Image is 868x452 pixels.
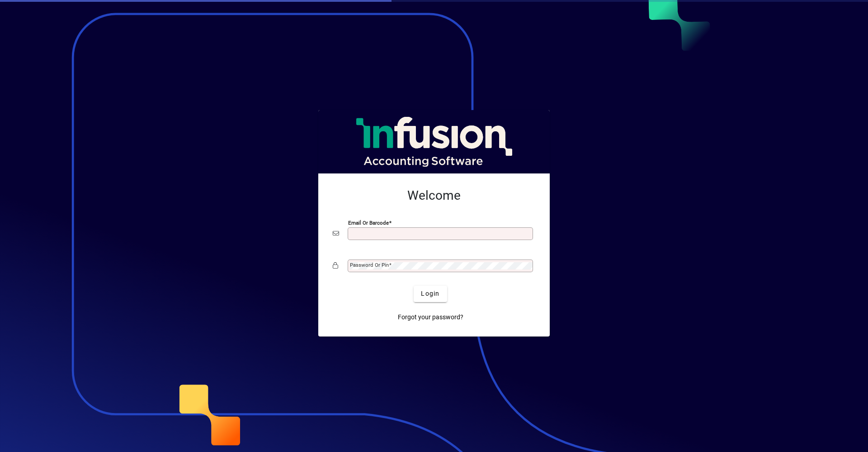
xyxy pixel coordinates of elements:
[421,289,439,298] span: Login
[333,188,535,203] h2: Welcome
[348,219,389,226] mat-label: Email or Barcode
[414,286,447,302] button: Login
[394,309,467,326] a: Forgot your password?
[398,313,463,322] span: Forgot your password?
[350,262,389,268] mat-label: Password or Pin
